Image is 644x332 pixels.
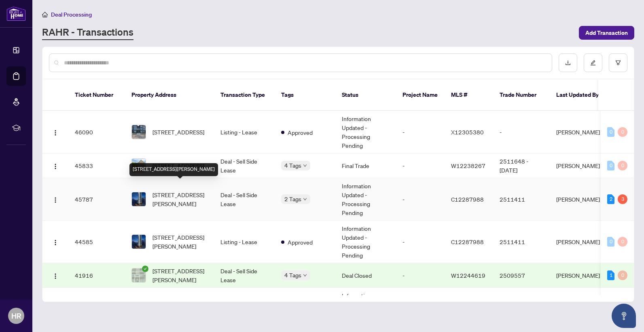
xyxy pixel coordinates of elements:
button: Logo [49,269,62,282]
td: 45833 [68,153,125,178]
td: - [396,221,445,263]
td: Information Updated - Processing Pending [335,178,396,221]
div: 1 [607,270,614,280]
span: [STREET_ADDRESS] [153,128,204,136]
div: 0 [618,237,627,247]
th: Trade Number [493,79,550,111]
td: Listing - Lease [214,111,275,153]
td: - [493,111,550,153]
div: 0 [618,161,627,170]
td: - [396,153,445,178]
td: 41916 [68,263,125,288]
span: check-circle [142,266,148,272]
th: Ticket Number [68,79,125,111]
td: - [396,288,445,330]
td: Information Updated - Processing Pending [335,221,396,263]
span: 4 Tags [284,161,301,170]
span: Approved [288,128,313,137]
button: Logo [49,235,62,248]
td: [PERSON_NAME] [550,111,610,153]
td: 2511411 [493,178,550,221]
span: Add Transaction [585,26,628,39]
td: [PERSON_NAME] [550,178,610,221]
span: edit [590,60,596,66]
img: thumbnail-img [132,235,146,249]
img: thumbnail-img [132,159,146,172]
td: Deal Closed [335,263,396,288]
span: 2 Tags [284,194,301,204]
span: C12287988 [451,196,484,203]
span: X12305380 [451,128,484,136]
button: Add Transaction [579,26,634,40]
span: [STREET_ADDRESS][PERSON_NAME] [153,233,208,251]
button: edit [584,53,602,72]
img: logo [6,6,26,21]
td: - [396,111,445,153]
td: 45787 [68,178,125,221]
button: download [559,53,577,72]
td: Deal - Sell Side Lease [214,263,275,288]
span: 4 Tags [284,270,301,280]
button: Logo [49,159,62,172]
span: download [565,60,571,66]
td: 41103 [68,288,125,330]
div: 2 [607,194,614,204]
img: thumbnail-img [132,268,146,282]
th: Last Updated By [550,79,610,111]
th: Property Address [125,79,214,111]
span: Deal Processing [51,11,92,18]
th: Project Name [396,79,445,111]
span: down [303,197,307,201]
td: Listing - Lease [214,288,275,330]
td: [PERSON_NAME] [550,263,610,288]
div: 3 [618,194,627,204]
span: [STREET_ADDRESS] [153,161,204,170]
div: 0 [607,237,614,247]
img: Logo [52,273,59,279]
td: 2511411 [493,221,550,263]
td: - [396,263,445,288]
td: Information Updated - Processing Pending [335,288,396,330]
span: down [303,273,307,277]
div: 0 [618,270,627,280]
td: [PERSON_NAME] [550,153,610,178]
td: [PERSON_NAME] [550,288,610,330]
img: thumbnail-img [132,192,146,206]
div: 0 [607,127,614,137]
span: home [42,12,48,17]
span: W12244619 [451,272,485,279]
th: MLS # [445,79,493,111]
img: Logo [52,130,59,136]
td: 2511648 - [DATE] [493,153,550,178]
img: Logo [52,197,59,203]
td: Listing - Lease [214,221,275,263]
td: 2509557 [493,263,550,288]
span: filter [615,60,621,66]
td: - [396,178,445,221]
button: Logo [49,126,62,138]
span: [STREET_ADDRESS][PERSON_NAME] [153,266,208,284]
th: Transaction Type [214,79,275,111]
span: [STREET_ADDRESS][PERSON_NAME] [153,190,208,208]
td: 2509557 [493,288,550,330]
span: W12238267 [451,162,485,169]
td: 46090 [68,111,125,153]
button: Open asap [612,304,636,328]
span: Approved [288,238,313,247]
div: 0 [607,161,614,170]
a: RAHR - Transactions [42,26,133,40]
img: thumbnail-img [132,125,146,139]
th: Status [335,79,396,111]
img: Logo [52,239,59,246]
div: 0 [618,127,627,137]
button: Logo [49,193,62,206]
td: Information Updated - Processing Pending [335,111,396,153]
td: Final Trade [335,153,396,178]
th: Tags [275,79,335,111]
img: Logo [52,163,59,170]
td: 44585 [68,221,125,263]
span: down [303,164,307,168]
button: filter [609,53,627,72]
td: Deal - Sell Side Lease [214,178,275,221]
span: C12287988 [451,238,484,245]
